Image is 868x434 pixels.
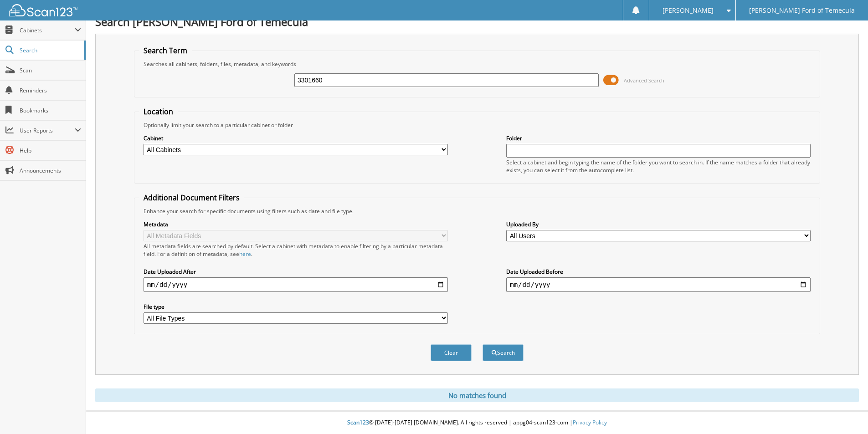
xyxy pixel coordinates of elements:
[483,344,524,361] button: Search
[86,412,868,434] div: © [DATE]-[DATE] [DOMAIN_NAME]. All rights reserved | appg04-scan123-com |
[663,8,714,13] span: [PERSON_NAME]
[139,60,815,68] div: Searches all cabinets, folders, files, metadata, and keywords
[20,26,75,34] span: Cabinets
[624,77,664,84] span: Advanced Search
[144,303,448,311] label: File type
[139,121,815,129] div: Optionally limit your search to a particular cabinet or folder
[20,127,75,134] span: User Reports
[431,344,472,361] button: Clear
[506,158,811,174] div: Select a cabinet and begin typing the name of the folder you want to search in. If the name match...
[347,419,369,426] span: Scan123
[139,107,178,117] legend: Location
[822,390,868,434] iframe: Chat Widget
[20,66,81,74] span: Scan
[20,46,80,54] span: Search
[144,134,448,142] label: Cabinet
[506,277,811,292] input: end
[506,220,811,228] label: Uploaded By
[20,167,81,174] span: Announcements
[144,277,448,292] input: start
[506,268,811,276] label: Date Uploaded Before
[95,14,859,29] h1: Search [PERSON_NAME] Ford of Temecula
[573,419,607,426] a: Privacy Policy
[144,220,448,228] label: Metadata
[9,4,77,16] img: scan123-logo-white.svg
[139,46,192,56] legend: Search Term
[139,207,815,215] div: Enhance your search for specific documents using filters such as date and file type.
[20,107,81,114] span: Bookmarks
[139,193,244,203] legend: Additional Document Filters
[95,388,859,402] div: No matches found
[20,87,81,94] span: Reminders
[144,242,448,258] div: All metadata fields are searched by default. Select a cabinet with metadata to enable filtering b...
[20,147,81,154] span: Help
[144,268,448,276] label: Date Uploaded After
[749,8,855,13] span: [PERSON_NAME] Ford of Temecula
[506,134,811,142] label: Folder
[239,250,251,258] a: here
